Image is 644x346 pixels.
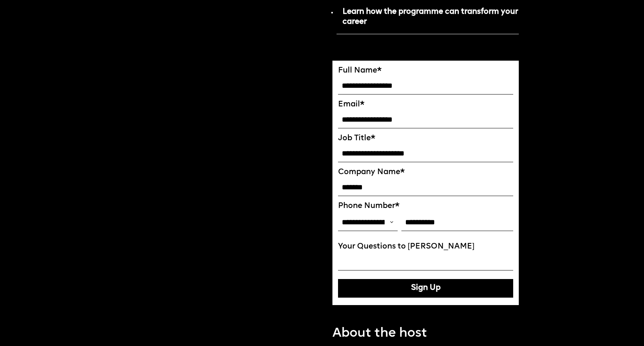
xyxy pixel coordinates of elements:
[338,134,513,143] label: Job Title
[332,325,427,343] p: About the host
[338,202,513,211] label: Phone Number
[338,242,513,252] label: Your Questions to [PERSON_NAME]
[342,8,518,26] strong: Learn how the programme can transform your career
[338,100,513,109] label: Email
[338,168,513,177] label: Company Name
[338,66,513,76] label: Full Name
[338,279,513,298] button: Sign Up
